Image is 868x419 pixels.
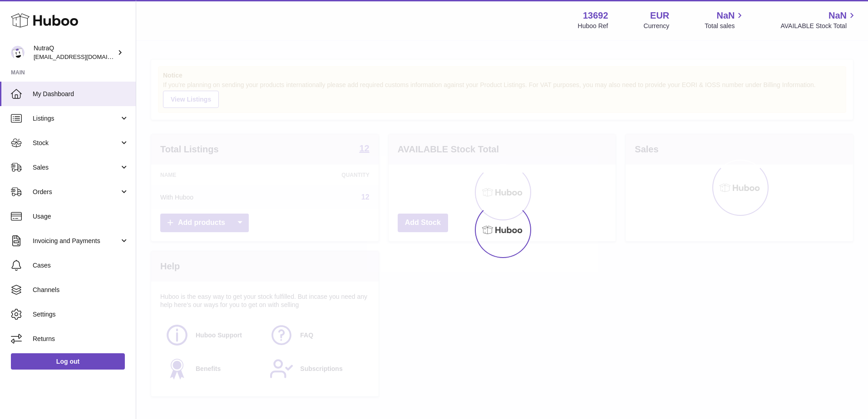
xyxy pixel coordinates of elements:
a: NaN AVAILABLE Stock Total [780,10,857,30]
a: Log out [11,353,125,370]
span: NaN [829,10,847,22]
span: My Dashboard [33,90,129,98]
span: Channels [33,286,129,294]
div: NutraQ [34,44,115,61]
img: log@nutraq.com [11,46,25,59]
span: Listings [33,114,119,123]
span: Invoicing and Payments [33,237,119,245]
span: Returns [33,335,129,343]
span: Total sales [705,22,745,30]
span: [EMAIL_ADDRESS][DOMAIN_NAME] [34,53,133,60]
span: Settings [33,310,129,319]
span: Cases [33,261,129,270]
a: NaN Total sales [705,10,745,30]
strong: EUR [650,10,669,22]
span: Usage [33,212,129,221]
span: Stock [33,139,119,147]
span: AVAILABLE Stock Total [780,22,857,30]
span: Orders [33,188,119,196]
span: Sales [33,163,119,172]
div: Currency [644,22,670,30]
span: NaN [716,10,735,22]
strong: 13692 [583,10,608,22]
div: Huboo Ref [578,22,608,30]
